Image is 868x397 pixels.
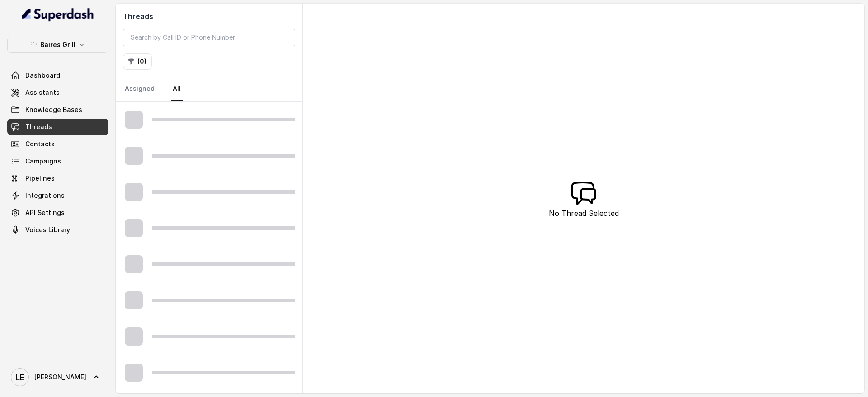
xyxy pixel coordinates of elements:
span: Contacts [25,140,55,149]
span: Knowledge Bases [25,105,82,114]
h2: Threads [123,11,295,22]
p: No Thread Selected [549,208,619,219]
text: LE [16,373,24,382]
img: light.svg [22,7,94,22]
a: Dashboard [7,67,108,84]
a: Knowledge Bases [7,102,108,118]
span: Campaigns [25,157,61,166]
input: Search by Call ID or Phone Number [123,29,295,46]
a: Threads [7,119,108,135]
span: Voices Library [25,225,70,234]
a: Pipelines [7,170,108,187]
span: Integrations [25,191,65,200]
a: [PERSON_NAME] [7,364,108,390]
button: Baires Grill [7,37,108,53]
a: All [171,77,183,101]
span: Pipelines [25,174,55,183]
span: Assistants [25,88,60,97]
a: API Settings [7,205,108,221]
a: Assistants [7,84,108,101]
a: Integrations [7,187,108,204]
span: API Settings [25,208,65,217]
span: [PERSON_NAME] [34,373,86,382]
a: Assigned [123,77,156,101]
span: Threads [25,122,52,131]
p: Baires Grill [40,39,75,50]
nav: Tabs [123,77,295,101]
a: Contacts [7,136,108,152]
a: Campaigns [7,153,108,169]
a: Voices Library [7,222,108,238]
span: Dashboard [25,71,60,80]
button: (0) [123,53,152,70]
